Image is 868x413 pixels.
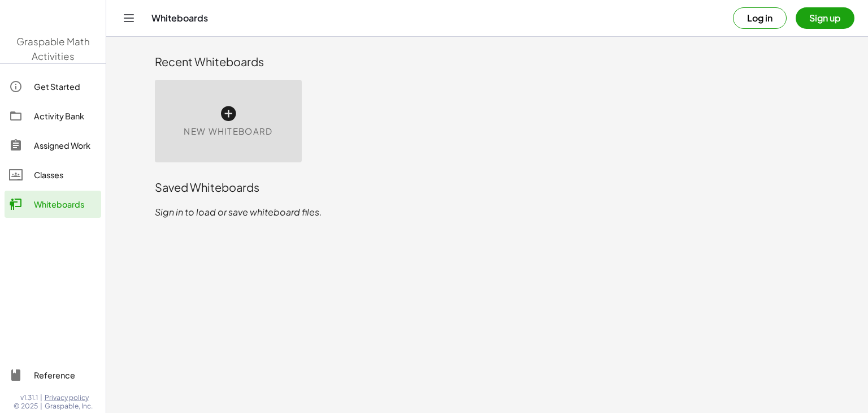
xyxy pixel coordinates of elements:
span: Graspable, Inc. [45,402,93,411]
a: Reference [5,362,101,389]
a: Privacy policy [45,393,93,402]
div: Saved Whiteboards [155,179,819,195]
p: Sign in to load or save whiteboard files. [155,205,819,219]
div: Assigned Work [34,139,97,152]
div: Reference [34,368,97,382]
span: New Whiteboard [184,125,272,138]
button: Sign up [796,7,854,29]
div: Activity Bank [34,109,97,123]
span: Graspable Math Activities [16,35,90,62]
button: Log in [733,7,787,29]
div: Get Started [34,80,97,93]
span: v1.31.1 [20,393,38,402]
span: | [40,402,42,411]
a: Activity Bank [5,102,101,130]
div: Whiteboards [34,197,97,211]
button: Toggle navigation [120,9,138,27]
div: Recent Whiteboards [155,54,819,70]
a: Get Started [5,73,101,100]
a: Classes [5,161,101,188]
span: © 2025 [14,402,38,411]
span: | [40,393,42,402]
a: Assigned Work [5,132,101,159]
a: Whiteboards [5,191,101,218]
div: Classes [34,168,97,182]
